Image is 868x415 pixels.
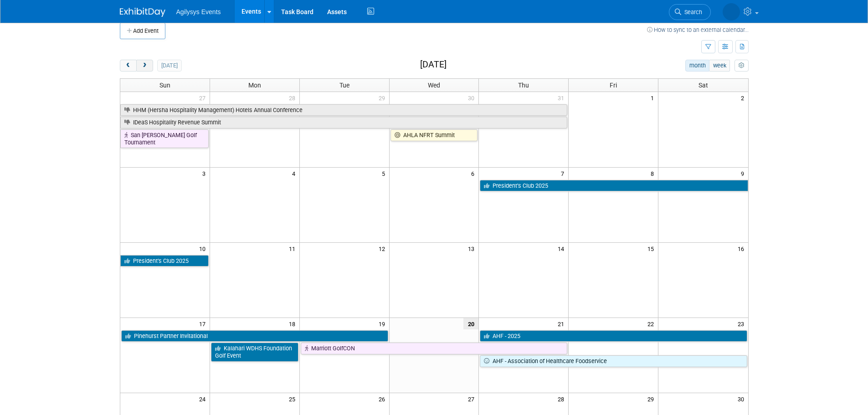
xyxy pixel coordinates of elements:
[467,92,478,103] span: 30
[390,129,478,141] a: AHLA NFRT Summit
[737,393,748,405] span: 30
[737,318,748,329] span: 23
[647,393,658,405] span: 29
[136,60,153,72] button: next
[288,92,299,103] span: 28
[467,393,478,405] span: 27
[378,243,389,254] span: 12
[120,23,165,39] button: Add Event
[737,243,748,254] span: 16
[420,60,447,70] h2: [DATE]
[198,243,210,254] span: 10
[288,393,299,405] span: 25
[121,330,388,342] a: Pinehurst Partner Invitational
[557,243,568,254] span: 14
[339,82,349,89] span: Tue
[157,60,181,72] button: [DATE]
[734,60,748,72] button: myCustomButton
[378,318,389,329] span: 19
[467,243,478,254] span: 13
[740,92,748,103] span: 2
[647,243,658,254] span: 15
[723,3,740,20] img: Jen Reeves
[557,393,568,405] span: 28
[428,82,440,89] span: Wed
[120,104,568,116] a: HHM (Hersha Hospitality Management) Hotels Annual Conference
[681,9,702,15] span: Search
[470,168,478,179] span: 6
[301,343,568,354] a: Marriott GolfCON
[381,168,389,179] span: 5
[120,8,165,17] img: ExhibitDay
[709,60,730,72] button: week
[480,330,747,342] a: AHF - 2025
[198,92,210,103] span: 27
[201,168,210,179] span: 3
[610,82,617,89] span: Fri
[647,26,749,33] a: How to sync to an external calendar...
[557,92,568,103] span: 31
[739,63,745,69] i: Personalize Calendar
[685,60,709,72] button: month
[557,318,568,329] span: 21
[650,168,658,179] span: 8
[198,318,210,329] span: 17
[560,168,568,179] span: 7
[699,82,708,89] span: Sat
[248,82,261,89] span: Mon
[120,129,209,148] a: San [PERSON_NAME] Golf Tournament
[176,8,221,15] span: Agilysys Events
[211,343,298,361] a: Kalahari WDHS Foundation Golf Event
[740,168,748,179] span: 9
[480,355,747,367] a: AHF - Association of Healthcare Foodservice
[650,92,658,103] span: 1
[288,243,299,254] span: 11
[120,117,568,128] a: IDeaS Hospitality Revenue Summit
[378,92,389,103] span: 29
[159,82,170,89] span: Sun
[463,318,478,329] span: 20
[120,60,137,72] button: prev
[669,4,711,20] a: Search
[291,168,299,179] span: 4
[378,393,389,405] span: 26
[288,318,299,329] span: 18
[647,318,658,329] span: 22
[198,393,210,405] span: 24
[480,180,748,192] a: President’s Club 2025
[120,255,209,267] a: President’s Club 2025
[518,82,529,89] span: Thu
